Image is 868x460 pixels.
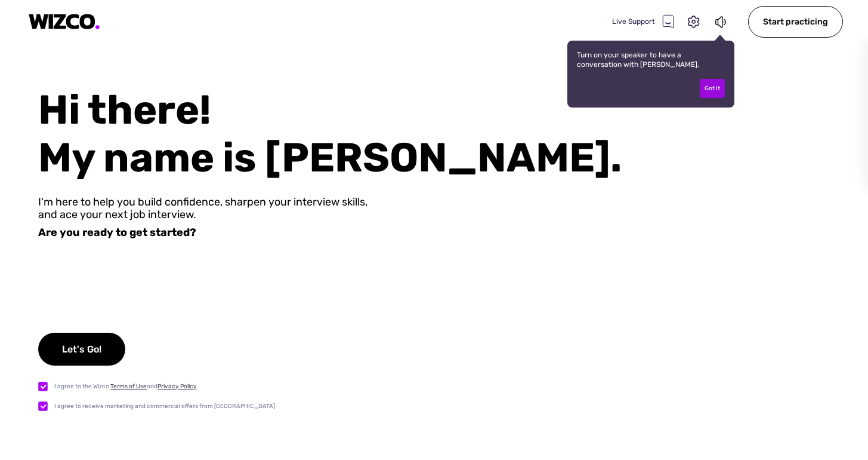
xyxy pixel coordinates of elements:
[700,79,725,98] div: Got it
[38,226,196,239] div: Are you ready to get started?
[748,6,843,38] div: Start practicing
[567,41,734,108] div: Turn on your speaker to have a conversation with [PERSON_NAME].
[38,196,367,221] div: I'm here to help you build confidence, sharpen your interview skills, and ace your next job inter...
[38,86,868,182] div: Hi there! My name is [PERSON_NAME].
[157,383,197,390] a: Privacy Policy
[54,382,197,391] div: I agree to the Wizco and
[54,401,275,411] div: I agree to receive marketing and commercial offers from [GEOGRAPHIC_DATA]
[612,14,674,29] div: Live Support
[29,14,100,30] img: logo
[110,383,147,390] a: Terms of Use
[38,333,125,366] div: Let's Go!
